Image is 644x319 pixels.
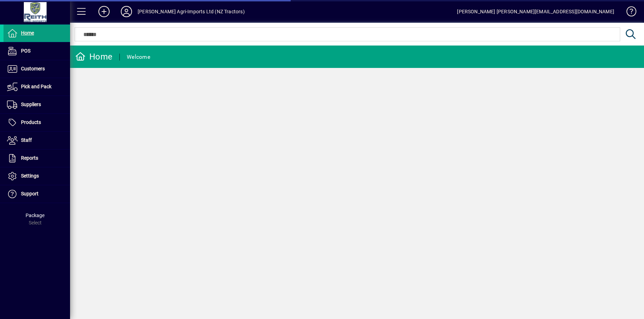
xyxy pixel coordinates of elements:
a: POS [4,42,70,60]
span: Support [21,191,39,196]
span: Settings [21,173,39,179]
div: [PERSON_NAME] Agri-Imports Ltd (NZ Tractors) [138,6,245,17]
a: Knowledge Base [621,1,635,24]
span: Reports [21,155,38,161]
a: Reports [4,150,70,167]
div: [PERSON_NAME] [PERSON_NAME][EMAIL_ADDRESS][DOMAIN_NAME] [457,6,614,17]
span: Staff [21,137,32,143]
span: Customers [21,66,45,71]
span: POS [21,48,30,54]
div: Welcome [127,51,150,63]
a: Support [4,185,70,203]
span: Home [21,30,34,36]
a: Customers [4,60,70,78]
span: Pick and Pack [21,84,51,89]
button: Add [93,5,115,18]
div: Home [75,51,112,62]
span: Suppliers [21,102,41,107]
a: Staff [4,132,70,149]
button: Profile [115,5,138,18]
a: Suppliers [4,96,70,113]
span: Package [26,213,44,218]
span: Products [21,119,41,125]
a: Settings [4,167,70,185]
a: Pick and Pack [4,78,70,96]
a: Products [4,114,70,131]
